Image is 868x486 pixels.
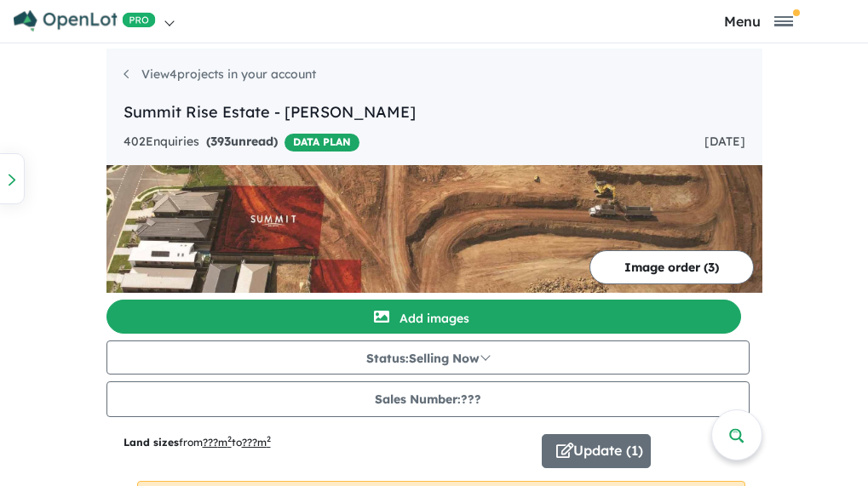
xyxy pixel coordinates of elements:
a: Summit Rise Estate - [PERSON_NAME] [124,102,416,122]
p: from [124,434,530,451]
div: [DATE] [704,132,745,152]
button: Toggle navigation [653,13,864,29]
div: 402 Enquir ies [124,132,359,152]
span: DATA PLAN [285,134,359,152]
span: to [232,436,271,449]
sup: 2 [227,434,232,443]
button: Add images [106,300,741,334]
button: Image order (3) [589,250,754,284]
img: Openlot PRO Logo White [14,10,156,31]
img: Summit Rise Estate - Gregory Hills [106,165,762,293]
button: Update (1) [542,434,651,468]
button: Sales Number:??? [106,381,750,417]
sup: 2 [267,434,271,443]
a: View4projects in your account [124,66,316,82]
button: Status:Selling Now [106,340,750,375]
u: ???m [242,436,271,449]
strong: ( unread) [206,134,278,149]
b: Land sizes [124,436,179,449]
u: ??? m [203,436,232,449]
nav: breadcrumb [124,66,745,100]
span: 393 [210,134,231,149]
